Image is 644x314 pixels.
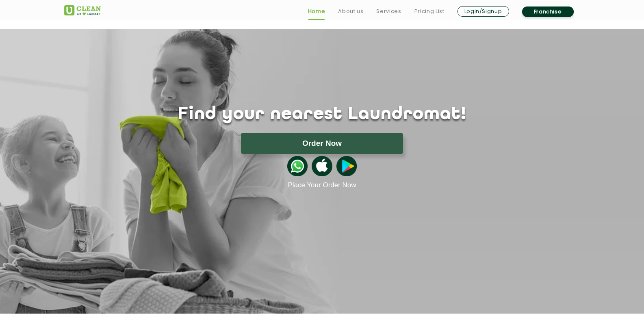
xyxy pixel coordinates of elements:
[287,156,308,176] img: whatsappicon.png
[458,6,509,17] a: Login/Signup
[241,133,403,154] button: Order Now
[312,156,332,176] img: apple-icon.png
[336,156,357,176] img: playstoreicon.png
[522,6,574,17] a: Franchise
[64,5,101,15] img: UClean Laundry and Dry Cleaning
[58,104,586,125] h1: Find your nearest Laundromat!
[308,6,325,16] a: Home
[376,6,401,16] a: Services
[338,6,363,16] a: About us
[414,6,445,16] a: Pricing List
[288,181,356,189] a: Place Your Order Now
